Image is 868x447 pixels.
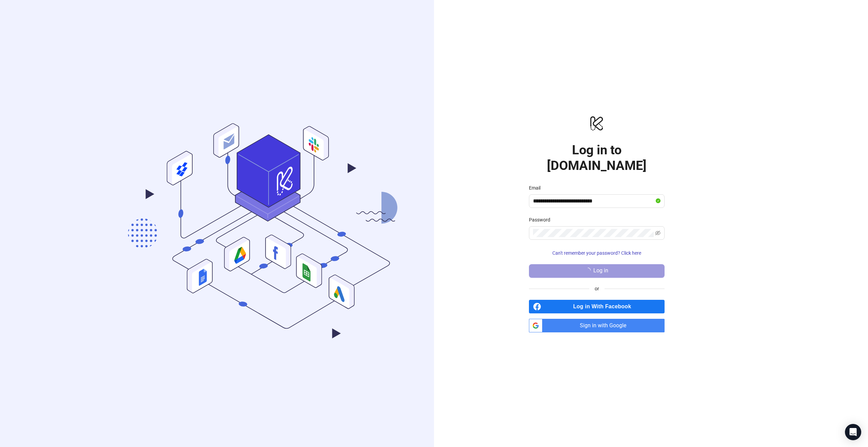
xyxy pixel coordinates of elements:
a: Can't remember your password? Click here [529,250,665,256]
label: Password [529,216,555,223]
span: Log in With Facebook [544,300,665,313]
div: Open Intercom Messenger [845,424,861,440]
h1: Log in to [DOMAIN_NAME] [529,142,665,173]
label: Email [529,184,545,192]
input: Password [533,229,654,237]
span: Can't remember your password? Click here [552,250,641,256]
span: Log in [593,268,608,274]
span: Sign in with Google [545,319,665,332]
input: Email [533,197,654,205]
span: eye-invisible [655,230,660,236]
button: Log in [529,264,665,278]
a: Sign in with Google [529,319,665,332]
span: loading [584,267,592,274]
button: Can't remember your password? Click here [529,248,665,259]
span: or [589,285,605,292]
a: Log in With Facebook [529,300,665,313]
